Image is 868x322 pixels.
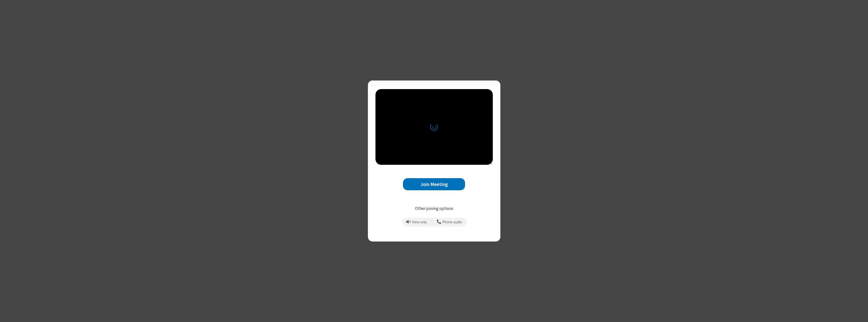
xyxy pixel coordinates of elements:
[403,178,465,191] button: Join Meeting
[375,205,493,212] p: Other joining options
[442,220,462,224] span: Phone audio
[435,218,464,226] button: Use your phone for mic and speaker while you view the meeting on this device.
[431,219,432,226] span: |
[404,218,429,226] button: Prevent echo when there is already an active mic and speaker in the room.
[412,220,427,224] span: View only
